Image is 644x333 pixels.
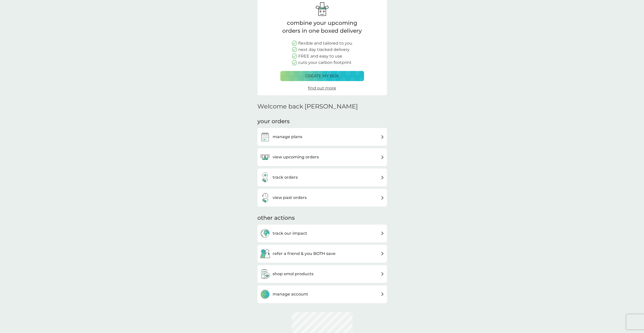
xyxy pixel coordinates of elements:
img: arrow right [381,272,384,276]
h3: view past orders [273,194,307,201]
h3: shop smol products [273,271,313,277]
img: arrow right [381,196,384,200]
img: arrow right [381,252,384,255]
h3: other actions [257,214,295,222]
h2: Welcome back [PERSON_NAME] [257,103,358,110]
p: cuts your carbon footprint [298,59,352,66]
h3: track orders [273,174,298,181]
p: combine your upcoming orders in one boxed delivery [280,19,364,35]
img: arrow right [381,135,384,139]
p: flexible and tailored to you [298,40,352,47]
h3: refer a friend & you BOTH save [273,250,336,257]
img: arrow right [381,176,384,179]
h3: manage plans [273,134,302,140]
a: find out more [308,85,336,91]
img: arrow right [381,155,384,159]
img: arrow right [381,292,384,296]
p: FREE and easy to use [298,53,342,60]
h3: your orders [257,118,290,125]
h3: view upcoming orders [273,154,319,160]
h3: manage account [273,291,308,298]
h3: track our impact [273,230,307,237]
button: create my box [280,71,364,81]
p: create my box [305,73,339,79]
img: arrow right [381,231,384,235]
span: find out more [308,86,336,90]
p: next day tracked delivery [298,46,350,53]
